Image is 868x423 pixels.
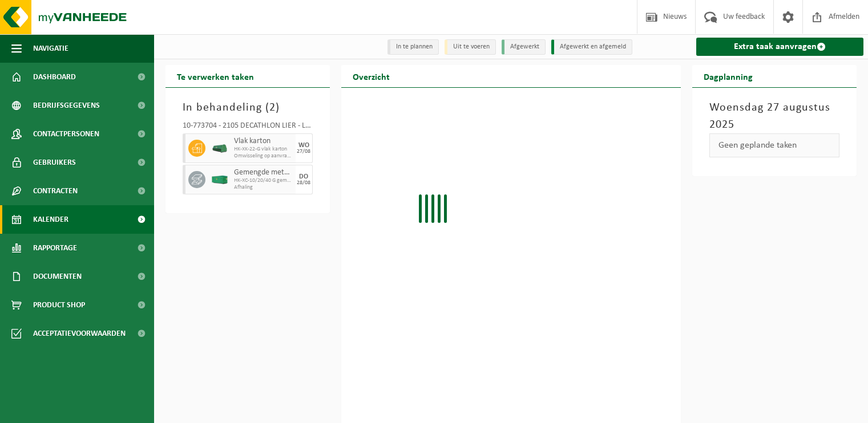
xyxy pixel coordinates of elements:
div: 10-773704 - 2105 DECATHLON LIER - LIER [183,122,313,133]
span: Gemengde metalen [234,168,293,177]
span: HK-XC-10/20/40 G gemengde metalen [234,177,293,184]
li: Uit te voeren [445,39,496,55]
img: HK-XC-40-GN-00 [211,176,228,184]
span: Dashboard [33,63,76,91]
h3: In behandeling ( ) [183,99,313,116]
h3: Woensdag 27 augustus 2025 [709,99,839,133]
span: Rapportage [33,234,77,262]
li: Afgewerkt [502,39,546,55]
li: In te plannen [387,39,439,55]
span: Vlak karton [234,137,293,146]
div: 27/08 [297,149,310,154]
span: Afhaling [234,184,293,191]
span: 2 [269,102,276,113]
span: Gebruikers [33,148,76,177]
div: Geen geplande taken [709,133,839,157]
h2: Dagplanning [692,65,764,87]
div: WO [298,142,309,149]
div: 28/08 [297,180,310,186]
span: Contactpersonen [33,120,99,148]
span: Kalender [33,205,68,234]
span: Acceptatievoorwaarden [33,319,126,348]
span: Navigatie [33,34,68,63]
h2: Te verwerken taken [165,65,265,87]
span: Contracten [33,177,78,205]
span: Product Shop [33,291,85,319]
span: Documenten [33,262,82,291]
li: Afgewerkt en afgemeld [551,39,632,55]
h2: Overzicht [341,65,401,87]
span: HK-XK-22-G vlak karton [234,146,293,153]
img: HK-XK-22-GN-00 [211,144,228,153]
div: DO [299,173,308,180]
span: Bedrijfsgegevens [33,91,100,120]
a: Extra taak aanvragen [696,38,863,56]
span: Omwisseling op aanvraag [234,153,293,160]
